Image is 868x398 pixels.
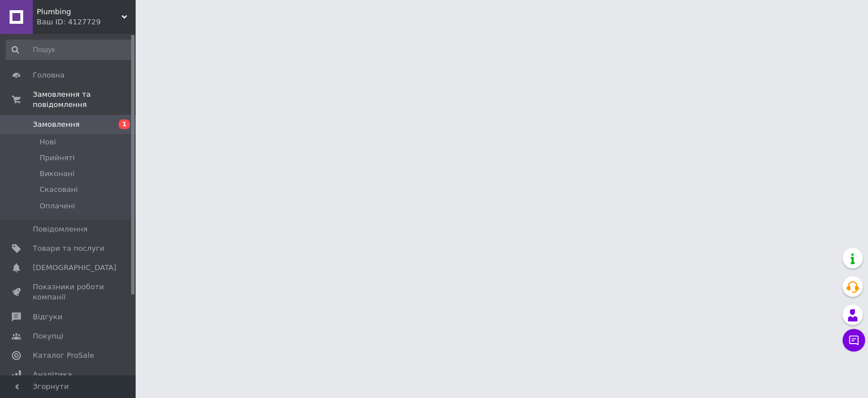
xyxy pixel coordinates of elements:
[37,17,136,27] div: Ваш ID: 4127729
[33,263,116,273] span: [DEMOGRAPHIC_DATA]
[40,201,75,211] span: Оплачені
[33,312,62,322] span: Відгуки
[33,350,94,361] span: Каталог ProSale
[40,153,75,163] span: Прийняті
[40,137,56,147] span: Нові
[33,119,80,130] span: Замовлення
[33,282,105,302] span: Показники роботи компанії
[37,7,121,17] span: Plumbing
[40,169,75,179] span: Виконані
[33,89,136,110] span: Замовлення та повідомлення
[33,331,63,341] span: Покупці
[33,243,105,254] span: Товари та послуги
[843,329,865,352] button: Чат з покупцем
[33,370,72,380] span: Аналітика
[33,224,88,234] span: Повідомлення
[40,185,78,195] span: Скасовані
[33,70,64,80] span: Головна
[119,119,130,129] span: 1
[6,40,133,60] input: Пошук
